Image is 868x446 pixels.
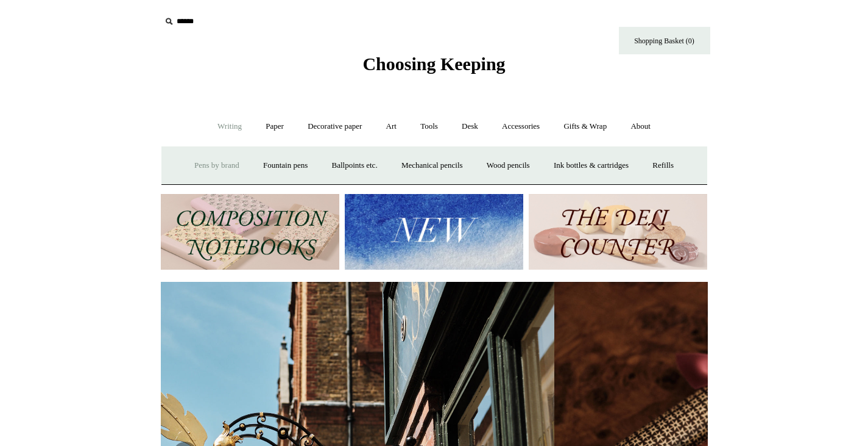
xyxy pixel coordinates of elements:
[255,110,295,143] a: Paper
[543,149,640,182] a: Ink bottles & cartridges
[375,110,408,143] a: Art
[297,110,373,143] a: Decorative paper
[409,110,449,143] a: Tools
[529,194,707,270] img: The Deli Counter
[619,110,662,143] a: About
[641,149,685,182] a: Refills
[451,110,489,143] a: Desk
[619,27,710,54] a: Shopping Basket (0)
[161,194,339,270] img: 202302 Composition ledgers.jpg__PID:69722ee6-fa44-49dd-a067-31375e5d54ec
[321,149,389,182] a: Ballpoints etc.
[362,63,505,72] a: Choosing Keeping
[362,54,505,74] span: Choosing Keeping
[345,194,523,270] img: New.jpg__PID:f73bdf93-380a-4a35-bcfe-7823039498e1
[552,110,618,143] a: Gifts & Wrap
[206,110,253,143] a: Writing
[252,149,319,182] a: Fountain pens
[390,149,474,182] a: Mechanical pencils
[491,110,551,143] a: Accessories
[183,149,250,182] a: Pens by brand
[476,149,541,182] a: Wood pencils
